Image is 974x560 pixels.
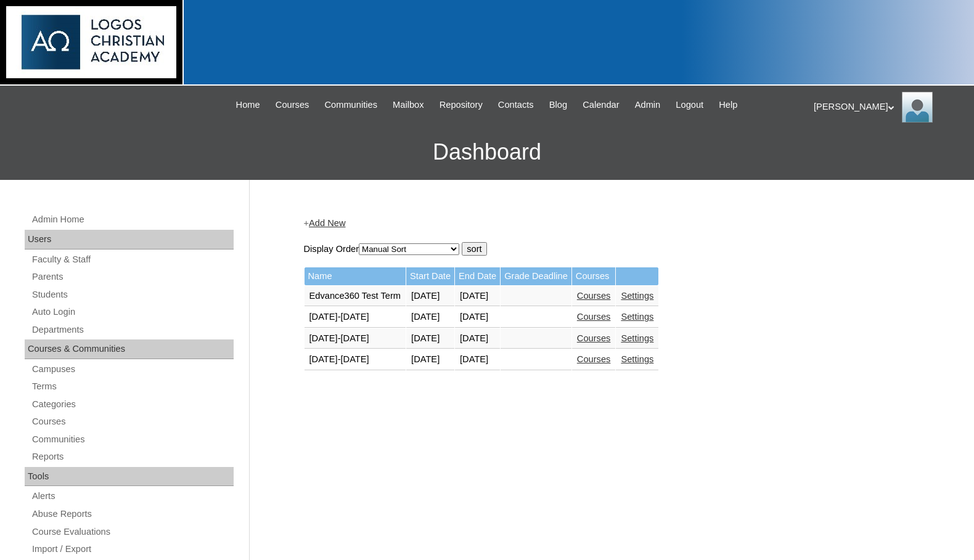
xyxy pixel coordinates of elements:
a: Help [713,98,743,112]
a: Repository [433,98,489,112]
img: Melanie Sevilla [902,92,933,123]
a: Settings [621,312,653,322]
div: + [304,217,914,230]
span: Communities [324,98,377,112]
span: Logout [676,98,703,112]
a: Settings [621,354,653,364]
a: Settings [621,333,653,343]
td: Edvance360 Test Term [305,286,406,307]
td: [DATE] [406,328,454,349]
a: Communities [31,432,234,447]
div: Users [25,230,234,250]
td: End Date [455,267,500,285]
a: Communities [318,98,383,112]
a: Courses [577,333,611,343]
a: Admin [629,98,667,112]
span: Courses [276,98,309,112]
a: Courses [269,98,316,112]
span: Blog [549,98,567,112]
a: Home [230,98,266,112]
a: Faculty & Staff [31,252,234,267]
a: Terms [31,379,234,394]
span: Mailbox [393,98,424,112]
a: Alerts [31,489,234,504]
td: [DATE] [455,307,500,328]
a: Abuse Reports [31,506,234,522]
td: [DATE] [406,307,454,328]
h3: Dashboard [6,124,968,180]
span: Admin [635,98,661,112]
td: [DATE]-[DATE] [305,328,406,349]
a: Calendar [576,98,625,112]
a: Import / Export [31,542,234,557]
img: logo-white.png [6,6,176,78]
span: Help [719,98,737,112]
a: Contacts [492,98,540,112]
td: Start Date [406,267,454,285]
div: [PERSON_NAME] [814,92,962,123]
a: Mailbox [387,98,430,112]
a: Course Evaluations [31,524,234,540]
td: [DATE] [455,349,500,370]
a: Add New [309,218,345,228]
td: [DATE] [406,349,454,370]
input: sort [462,242,486,256]
a: Blog [543,98,573,112]
div: Tools [25,467,234,487]
a: Courses [577,291,611,301]
form: Display Order [304,242,914,256]
span: Home [236,98,260,112]
a: Departments [31,322,234,338]
td: Courses [572,267,616,285]
td: [DATE]-[DATE] [305,307,406,328]
a: Courses [577,312,611,322]
a: Campuses [31,362,234,377]
td: Name [305,267,406,285]
a: Reports [31,449,234,465]
td: [DATE] [406,286,454,307]
a: Categories [31,397,234,412]
a: Settings [621,291,653,301]
span: Calendar [583,98,619,112]
td: Grade Deadline [501,267,571,285]
a: Admin Home [31,212,234,227]
td: [DATE]-[DATE] [305,349,406,370]
a: Courses [31,414,234,429]
td: [DATE] [455,286,500,307]
div: Courses & Communities [25,339,234,359]
a: Auto Login [31,304,234,320]
a: Students [31,287,234,302]
span: Repository [440,98,483,112]
a: Courses [577,354,611,364]
a: Parents [31,269,234,285]
a: Logout [669,98,710,112]
span: Contacts [498,98,534,112]
td: [DATE] [455,328,500,349]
